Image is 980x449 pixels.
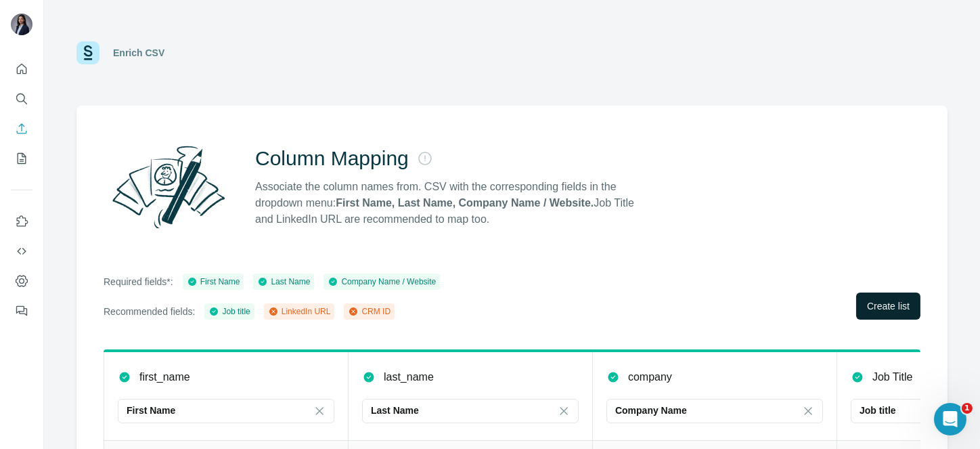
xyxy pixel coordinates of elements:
span: Create list [867,299,910,313]
button: Quick start [11,57,32,81]
button: Create list [856,293,920,320]
p: company [628,369,672,385]
div: Enrich CSV [113,46,164,60]
img: Avatar [11,14,32,35]
span: 1 [962,403,973,414]
p: Job Title [872,369,913,385]
p: Associate the column names from. CSV with the corresponding fields in the dropdown menu: Job Titl... [255,179,646,228]
p: last_name [384,369,434,385]
iframe: Intercom live chat [934,403,966,435]
div: CRM ID [348,305,391,318]
button: Feedback [11,299,32,323]
p: Company Name [615,404,687,417]
h2: Column Mapping [255,146,409,171]
button: Dashboard [11,269,32,293]
button: Search [11,87,32,111]
p: Last Name [371,404,419,417]
p: Recommended fields: [104,305,195,318]
p: Job title [860,404,896,417]
div: LinkedIn URL [268,305,331,318]
strong: First Name, Last Name, Company Name / Website. [336,197,594,209]
p: Required fields*: [104,275,173,288]
p: First Name [127,404,175,417]
div: Company Name / Website [328,276,436,288]
p: first_name [139,369,190,385]
img: Surfe Logo [76,41,99,64]
button: Use Surfe API [11,239,32,263]
button: Enrich CSV [11,116,32,141]
button: Use Surfe on LinkedIn [11,209,32,234]
img: Surfe Illustration - Column Mapping [104,138,233,236]
div: Last Name [257,276,310,288]
div: Job title [208,305,250,318]
div: First Name [187,276,240,288]
button: My lists [11,146,32,171]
